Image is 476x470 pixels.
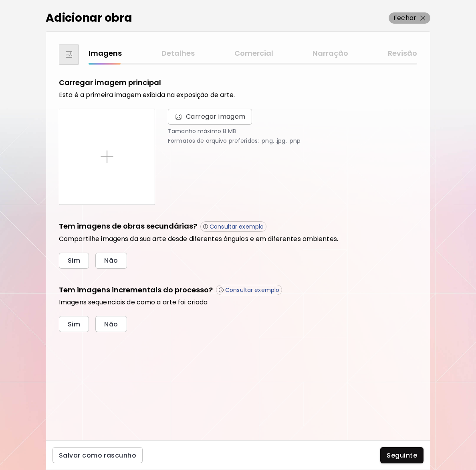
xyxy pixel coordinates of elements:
[59,77,161,88] h5: Carregar imagem principal
[387,451,417,460] span: Seguinte
[95,253,127,269] button: Não
[59,451,136,460] span: Salvar como rascunho
[380,447,424,463] button: Seguinte
[168,138,417,144] p: Formatos de arquivo preferidos: .png, .jpg, .pnp
[59,316,89,332] button: Sim
[66,51,72,58] img: thumbnail
[225,286,279,294] p: Consultar exemplo
[104,256,118,265] span: Não
[68,320,80,328] span: Sim
[95,316,127,332] button: Não
[59,285,213,296] h5: Tem imagens incrementais do processo?
[186,112,246,122] span: Carregar imagem
[59,221,197,232] h5: Tem imagens de obras secundárias?
[68,256,80,265] span: Sim
[101,150,113,163] img: placeholder
[168,128,417,134] p: Tamanho máximo 8 MB
[59,298,417,306] h6: Imagens sequenciais de como a arte foi criada
[168,109,252,125] span: Carregar imagem
[52,447,143,463] button: Salvar como rascunho
[104,320,118,328] span: Não
[59,253,89,269] button: Sim
[210,223,264,230] p: Consultar exemplo
[59,91,417,99] h6: Esta é a primeira imagem exibida na exposição de arte.
[59,235,417,243] h6: Compartilhe imagens da sua arte desde diferentes ângulos e em diferentes ambientes.
[200,221,266,232] button: Consultar exemplo
[216,285,282,295] button: Consultar exemplo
